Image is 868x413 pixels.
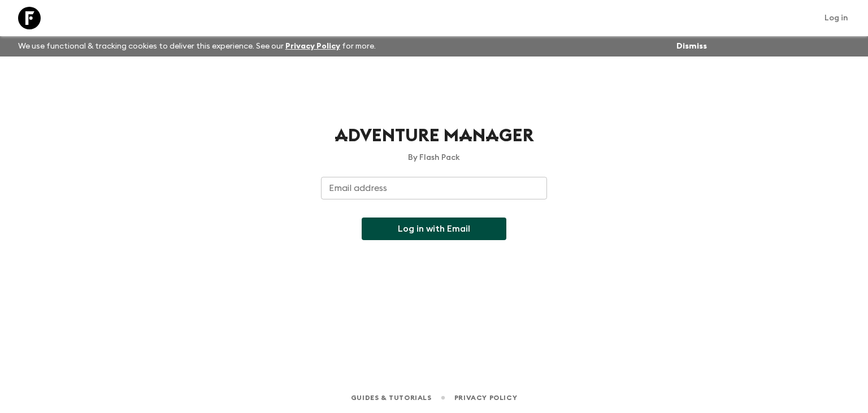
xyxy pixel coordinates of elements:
a: Privacy Policy [454,392,517,404]
a: Log in [818,10,854,26]
h1: Adventure Manager [321,124,547,147]
a: Privacy Policy [285,42,340,50]
button: Dismiss [674,38,710,54]
p: By Flash Pack [321,152,547,163]
a: Guides & Tutorials [351,392,432,404]
p: We use functional & tracking cookies to deliver this experience. See our for more. [14,36,380,56]
button: Log in with Email [362,218,506,240]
